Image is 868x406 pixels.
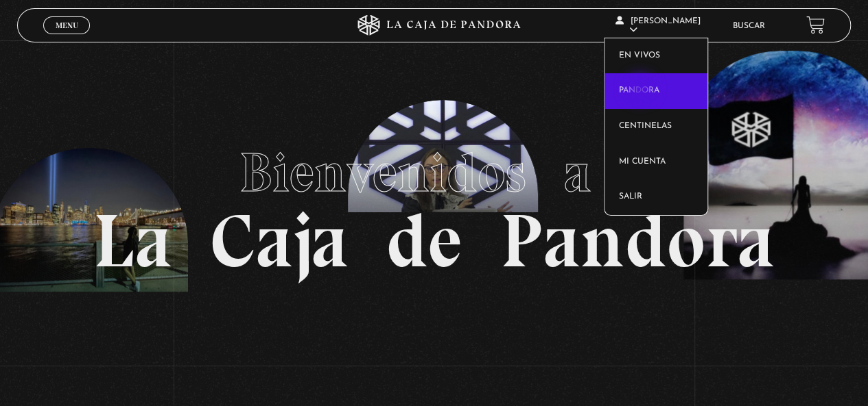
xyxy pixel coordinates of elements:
span: Menu [56,21,78,29]
span: Cerrar [51,33,83,42]
span: Bienvenidos a [239,140,629,205]
a: En vivos [605,38,707,74]
span: [PERSON_NAME] [615,17,701,34]
a: Pandora [605,73,707,109]
a: Buscar [733,22,765,30]
a: Salir [605,179,707,215]
a: View your shopping cart [806,16,825,34]
h1: La Caja de Pandora [93,128,775,279]
a: Mi cuenta [605,144,707,180]
a: Centinelas [605,109,707,144]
